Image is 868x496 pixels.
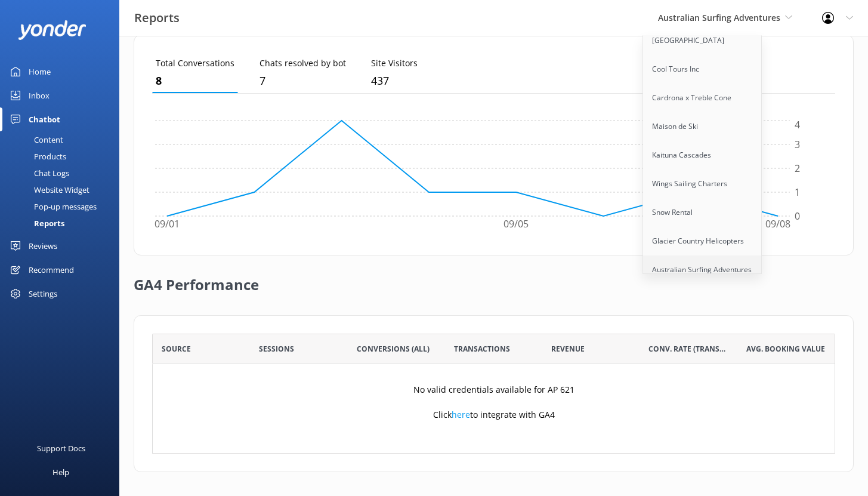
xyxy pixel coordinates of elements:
[643,170,762,198] a: Wings Sailing Charters
[29,258,74,282] div: Recommend
[371,57,418,70] p: Site Visitors
[7,131,119,148] a: Content
[795,210,800,223] tspan: 0
[7,181,119,198] a: Website Widget
[643,84,762,112] a: Cardrona x Treble Cone
[503,218,529,231] tspan: 09/05
[260,72,346,90] p: 7
[259,343,294,355] span: Sessions
[795,186,800,199] tspan: 1
[643,55,762,84] a: Cool Tours Inc
[29,60,51,84] div: Home
[29,107,60,131] div: Chatbot
[746,343,825,355] span: Avg. Booking Value
[795,119,800,132] tspan: 4
[162,343,191,355] span: Source
[413,383,574,396] p: No valid credentials available for AP 621
[551,343,585,355] span: Revenue
[260,57,346,70] p: Chats resolved by bot
[29,282,57,306] div: Settings
[643,198,762,227] a: Snow Rental
[795,138,800,151] tspan: 3
[658,12,780,23] span: Australian Surfing Adventures
[454,343,510,355] span: Transactions
[37,436,85,460] div: Support Docs
[7,165,69,181] div: Chat Logs
[7,181,89,198] div: Website Widget
[52,460,69,484] div: Help
[29,84,50,107] div: Inbox
[7,198,119,215] a: Pop-up messages
[643,16,762,55] a: Great Journeys [GEOGRAPHIC_DATA]
[7,215,64,232] div: Reports
[7,148,119,165] a: Products
[155,218,180,231] tspan: 09/01
[7,165,119,181] a: Chat Logs
[134,8,180,27] h3: Reports
[156,72,234,90] p: 8
[643,255,762,284] a: Australian Surfing Adventures
[152,363,835,453] div: grid
[7,215,119,232] a: Reports
[18,20,87,40] img: yonder-white-logo.png
[648,343,728,355] span: Conv. Rate (Transactions)
[357,343,430,355] span: Conversions (All)
[371,72,418,90] p: 437
[29,234,57,258] div: Reviews
[795,162,800,175] tspan: 2
[643,112,762,141] a: Maison de Ski
[7,131,63,148] div: Content
[433,408,555,421] p: Click to integrate with GA4
[452,409,470,420] a: here
[156,57,234,70] p: Total Conversations
[765,218,790,231] tspan: 09/08
[134,255,259,303] h2: GA4 Performance
[643,227,762,255] a: Glacier Country Helicopters
[643,141,762,170] a: Kaituna Cascades
[7,198,97,215] div: Pop-up messages
[7,148,66,165] div: Products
